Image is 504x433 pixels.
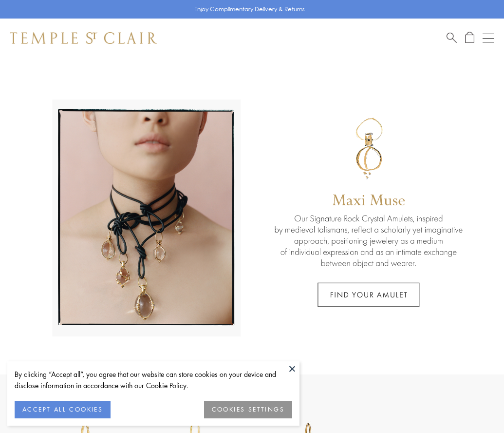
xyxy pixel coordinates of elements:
div: By clicking “Accept all”, you agree that our website can store cookies on your device and disclos... [15,369,292,391]
button: ACCEPT ALL COOKIES [15,401,111,418]
img: Temple St. Clair [10,32,157,44]
a: Search [447,32,457,44]
button: Open navigation [483,32,494,44]
p: Enjoy Complimentary Delivery & Returns [194,4,305,14]
a: Open Shopping Bag [465,32,474,44]
button: COOKIES SETTINGS [204,401,292,418]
